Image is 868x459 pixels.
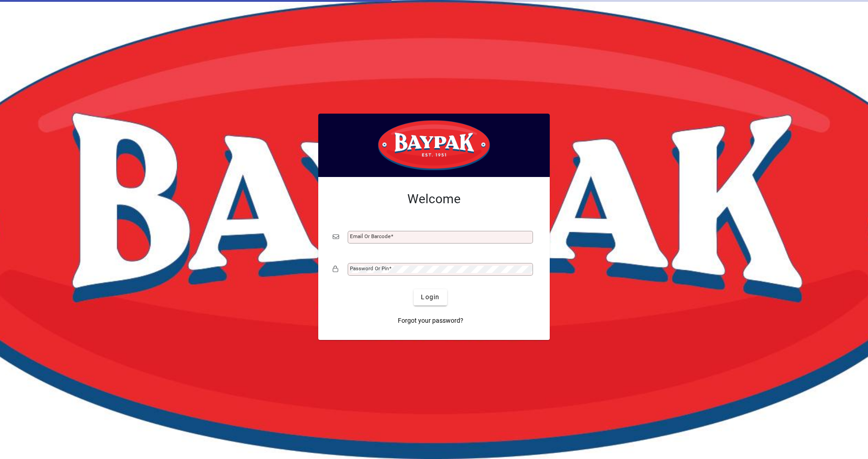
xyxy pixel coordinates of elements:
span: Login [421,292,439,302]
span: Forgot your password? [398,316,463,325]
a: Forgot your password? [394,313,467,329]
mat-label: Email or Barcode [350,233,391,239]
mat-label: Password or Pin [350,265,389,272]
button: Login [414,289,447,306]
h2: Welcome [333,191,535,207]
